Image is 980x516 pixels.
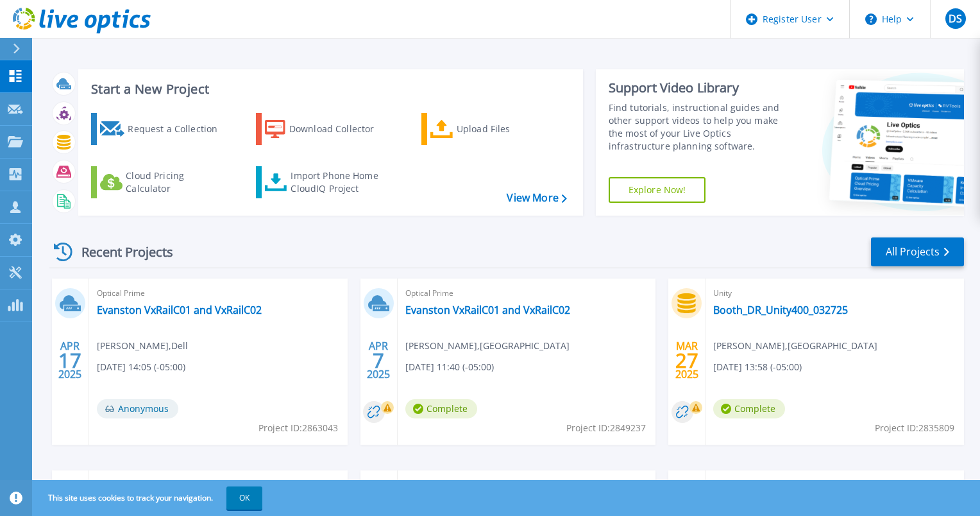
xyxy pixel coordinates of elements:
[35,486,262,510] span: This site uses cookies to track your navigation.
[291,169,391,195] div: Import Phone Home CloudIQ Project
[949,13,962,24] span: DS
[97,360,185,374] span: [DATE] 14:05 (-05:00)
[675,355,698,366] span: 27
[421,113,564,145] a: Upload Files
[609,101,793,153] div: Find tutorials, instructional guides and other support videos to help you make the most of your L...
[566,421,646,435] span: Project ID: 2849237
[713,360,802,374] span: [DATE] 13:58 (-05:00)
[289,116,392,142] div: Download Collector
[609,177,706,203] a: Explore Now!
[91,166,234,198] a: Cloud Pricing Calculator
[58,337,82,384] div: APR 2025
[97,286,340,300] span: Optical Prime
[373,355,384,366] span: 7
[405,399,477,418] span: Complete
[226,486,262,510] button: OK
[128,116,230,142] div: Request a Collection
[126,169,228,195] div: Cloud Pricing Calculator
[366,337,391,384] div: APR 2025
[91,113,234,145] a: Request a Collection
[405,304,570,316] a: Evanston VxRailC01 and VxRailC02
[713,286,956,300] span: Unity
[405,286,648,300] span: Optical Prime
[675,337,699,384] div: MAR 2025
[507,192,566,204] a: View More
[256,113,399,145] a: Download Collector
[609,80,793,96] div: Support Video Library
[405,478,648,492] span: Optical Prime
[405,360,494,374] span: [DATE] 11:40 (-05:00)
[871,237,964,266] a: All Projects
[457,116,559,142] div: Upload Files
[713,478,956,492] span: Optical Prime
[97,304,262,316] a: Evanston VxRailC01 and VxRailC02
[91,82,566,96] h3: Start a New Project
[97,478,340,492] span: Optical Prime
[97,339,188,353] span: [PERSON_NAME] , Dell
[875,421,954,435] span: Project ID: 2835809
[713,339,877,353] span: [PERSON_NAME] , [GEOGRAPHIC_DATA]
[97,399,178,418] span: Anonymous
[405,339,570,353] span: [PERSON_NAME] , [GEOGRAPHIC_DATA]
[258,421,338,435] span: Project ID: 2863043
[58,355,81,366] span: 17
[713,399,785,418] span: Complete
[49,236,190,268] div: Recent Projects
[713,304,848,316] a: Booth_DR_Unity400_032725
